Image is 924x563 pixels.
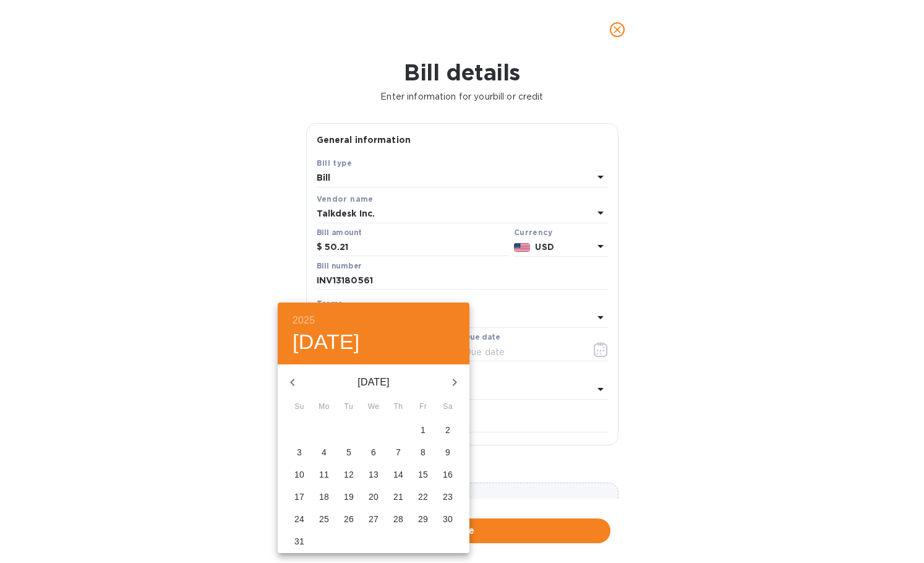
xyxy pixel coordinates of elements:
[338,442,360,464] button: 5
[437,442,459,464] button: 9
[288,401,310,413] span: Su
[369,468,379,481] p: 13
[369,513,379,525] p: 27
[288,531,310,553] button: 31
[344,513,354,525] p: 26
[313,401,335,413] span: Mo
[344,468,354,481] p: 12
[437,486,459,509] button: 23
[437,401,459,413] span: Sa
[421,446,426,458] p: 8
[362,509,385,531] button: 27
[362,486,385,509] button: 20
[412,509,434,531] button: 29
[322,446,327,458] p: 4
[313,442,335,464] button: 4
[319,491,329,503] p: 18
[445,424,450,436] p: 2
[412,486,434,509] button: 22
[412,442,434,464] button: 8
[293,312,315,329] button: 2025
[412,419,434,442] button: 1
[387,509,409,531] button: 28
[362,464,385,486] button: 13
[297,446,302,458] p: 3
[338,401,360,413] span: Tu
[338,509,360,531] button: 26
[387,464,409,486] button: 14
[338,464,360,486] button: 12
[313,509,335,531] button: 25
[294,468,304,481] p: 10
[288,442,310,464] button: 3
[421,424,426,436] p: 1
[319,468,329,481] p: 11
[443,491,453,503] p: 23
[371,446,376,458] p: 6
[346,446,351,458] p: 5
[344,491,354,503] p: 19
[369,491,379,503] p: 20
[393,513,403,525] p: 28
[443,468,453,481] p: 16
[418,491,428,503] p: 22
[862,504,924,563] iframe: Chat Widget
[393,491,403,503] p: 21
[294,513,304,525] p: 24
[393,468,403,481] p: 14
[418,468,428,481] p: 15
[313,486,335,509] button: 18
[294,535,304,548] p: 31
[288,486,310,509] button: 17
[319,513,329,525] p: 25
[387,401,409,413] span: Th
[362,401,385,413] span: We
[396,446,401,458] p: 7
[412,464,434,486] button: 15
[437,509,459,531] button: 30
[445,446,450,458] p: 9
[443,513,453,525] p: 30
[362,442,385,464] button: 6
[307,375,440,390] p: [DATE]
[293,329,360,355] button: [DATE]
[313,464,335,486] button: 11
[437,419,459,442] button: 2
[387,486,409,509] button: 21
[338,486,360,509] button: 19
[418,513,428,525] p: 29
[412,401,434,413] span: Fr
[288,509,310,531] button: 24
[387,442,409,464] button: 7
[437,464,459,486] button: 16
[294,491,304,503] p: 17
[288,464,310,486] button: 10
